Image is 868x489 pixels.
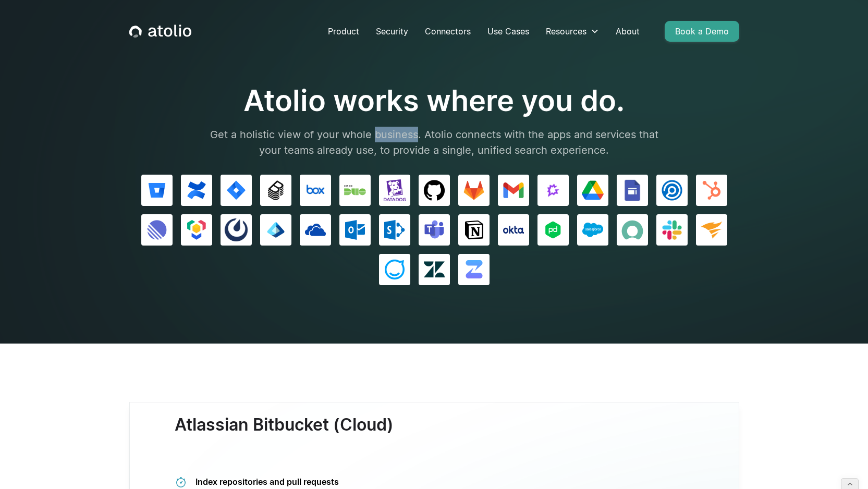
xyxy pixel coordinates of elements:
[537,21,607,42] div: Resources
[129,25,191,38] a: home
[665,21,739,42] a: Book a Demo
[200,83,669,118] h1: Atolio works where you do.
[546,25,586,38] div: Resources
[607,21,648,42] a: About
[368,21,417,42] a: Security
[195,476,455,487] div: Index repositories and pull requests
[479,21,537,42] a: Use Cases
[816,439,868,489] iframe: Chat Widget
[200,127,669,158] p: Get a holistic view of your whole business. Atolio connects with the apps and services that your ...
[320,21,368,42] a: Product
[417,21,479,42] a: Connectors
[175,415,394,456] h3: Atlassian Bitbucket (Cloud)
